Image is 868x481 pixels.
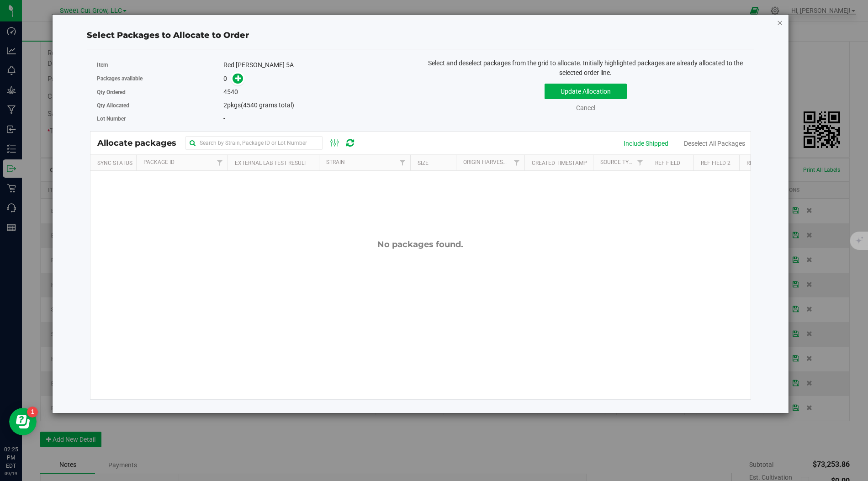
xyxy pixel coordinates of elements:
a: Filter [633,155,648,170]
div: Include Shipped [624,139,668,148]
a: Source Type [600,159,635,165]
a: Size [418,160,429,166]
span: 0 [223,75,227,82]
a: Strain [326,159,345,165]
a: Filter [212,155,228,170]
a: Filter [509,155,524,170]
a: Ref Field 2 [701,160,730,166]
button: Update Allocation [545,84,627,99]
a: Created Timestamp [532,160,587,166]
span: (4540 grams total) [241,101,294,109]
span: Allocate packages [97,138,185,148]
span: Select and deselect packages from the grid to allocate. Initially highlighted packages are alread... [428,59,743,76]
a: Package Id [143,159,175,165]
label: Qty Ordered [97,88,223,96]
a: Origin Harvests [463,159,509,165]
span: 2 [223,101,227,109]
a: Cancel [576,104,595,111]
span: - [223,115,225,122]
label: Qty Allocated [97,101,223,110]
iframe: Resource center unread badge [27,407,38,418]
div: Red [PERSON_NAME] 5A [223,60,413,70]
label: Item [97,61,223,69]
label: Packages available [97,74,223,83]
label: Lot Number [97,115,223,123]
input: Search by Strain, Package ID or Lot Number [185,136,323,150]
div: Select Packages to Allocate to Order [87,29,754,42]
a: Ref Field [655,160,680,166]
span: 4540 [223,88,238,95]
a: Filter [395,155,410,170]
a: Sync Status [97,160,132,166]
a: Ref Field 3 [746,160,776,166]
span: pkgs [223,101,294,109]
a: External Lab Test Result [235,160,307,166]
a: Deselect All Packages [684,140,745,147]
div: No packages found. [90,239,751,249]
iframe: Resource center [9,408,37,435]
